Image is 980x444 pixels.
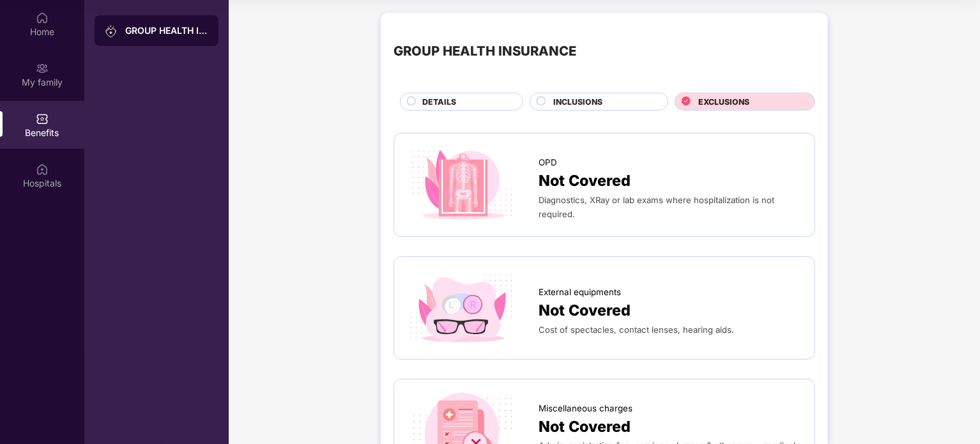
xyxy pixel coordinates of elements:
span: OPD [539,156,557,169]
img: svg+xml;base64,PHN2ZyBpZD0iSG9tZSIgeG1sbnM9Imh0dHA6Ly93d3cudzMub3JnLzIwMDAvc3ZnIiB3aWR0aD0iMjAiIG... [36,11,49,24]
img: svg+xml;base64,PHN2ZyB3aWR0aD0iMjAiIGhlaWdodD0iMjAiIHZpZXdCb3g9IjAgMCAyMCAyMCIgZmlsbD0ibm9uZSIgeG... [105,25,118,38]
img: svg+xml;base64,PHN2ZyB3aWR0aD0iMjAiIGhlaWdodD0iMjAiIHZpZXdCb3g9IjAgMCAyMCAyMCIgZmlsbD0ibm9uZSIgeG... [36,62,49,75]
span: Not Covered [539,299,631,323]
span: EXCLUSIONS [698,96,749,108]
div: GROUP HEALTH INSURANCE [394,41,576,61]
img: svg+xml;base64,PHN2ZyBpZD0iQmVuZWZpdHMiIHhtbG5zPSJodHRwOi8vd3d3LnczLm9yZy8yMDAwL3N2ZyIgd2lkdGg9Ij... [36,112,49,125]
span: Not Covered [539,415,631,439]
span: Diagnostics, XRay or lab exams where hospitalization is not required. [539,195,774,219]
div: GROUP HEALTH INSURANCE [125,24,208,37]
span: INCLUSIONS [553,96,602,108]
img: icon [407,270,517,346]
span: Miscellaneous charges [539,402,632,415]
img: svg+xml;base64,PHN2ZyBpZD0iSG9zcGl0YWxzIiB4bWxucz0iaHR0cDovL3d3dy53My5vcmcvMjAwMC9zdmciIHdpZHRoPS... [36,163,49,176]
span: Not Covered [539,169,631,193]
span: External equipments [539,286,621,299]
span: DETAILS [422,96,456,108]
span: Cost of spectacles, contact lenses, hearing aids. [539,325,734,335]
img: icon [407,146,517,223]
